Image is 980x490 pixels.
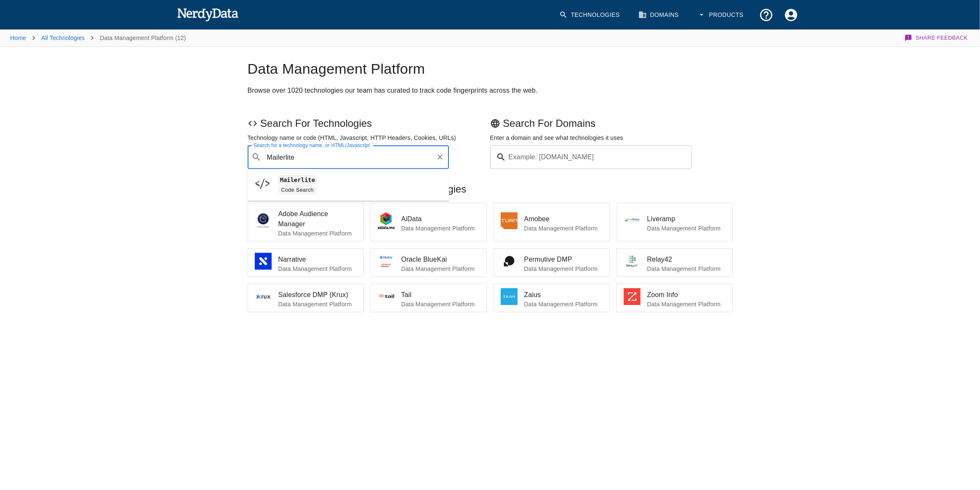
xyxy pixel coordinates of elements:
[647,224,726,233] p: Data Management Platform
[248,182,733,196] p: Browse Data Management Platform Technologies
[524,254,603,265] span: Permutive DMP
[617,284,733,312] a: Zoom InfoData Management Platform
[617,248,733,277] a: Relay42Data Management Platform
[371,203,487,241] a: AiDataData Management Platform
[177,6,239,23] img: NerdyData.com
[248,284,364,312] a: Salesforce DMP (Krux)Data Management Platform
[524,224,603,233] p: Data Management Platform
[100,34,186,42] p: Data Management Platform (12)
[371,248,487,277] a: Oracle BlueKaiData Management Platform
[248,117,490,130] p: Search For Technologies
[401,224,480,233] p: Data Management Platform
[554,3,627,27] a: Technologies
[524,300,603,308] p: Data Management Platform
[524,290,603,300] span: Zaius
[401,254,480,265] span: Oracle BlueKai
[647,254,726,265] span: Relay42
[401,290,480,300] span: Tail
[401,214,480,224] span: AiData
[278,300,357,308] p: Data Management Platform
[633,3,686,27] a: Domains
[692,3,750,27] button: Products
[278,254,357,265] span: Narrative
[254,142,370,149] label: Search for a technology name, or HTML/Javascript
[278,186,317,194] span: Code Search
[434,151,446,163] button: Clear
[248,203,364,241] a: Adobe Audience ManagerData Management Platform
[779,3,804,27] button: Account Settings
[401,300,480,308] p: Data Management Platform
[647,300,726,308] p: Data Management Platform
[248,134,490,142] p: Technology name or code (HTML, Javascript, HTTP Headers, Cookies, URLs)
[371,284,487,312] a: TailData Management Platform
[10,29,186,46] nav: breadcrumb
[278,265,357,273] p: Data Management Platform
[617,203,733,241] a: LiverampData Management Platform
[248,60,733,78] h1: Data Management Platform
[754,3,779,27] button: Support and Documentation
[401,265,480,273] p: Data Management Platform
[278,290,357,300] span: Salesforce DMP (Krux)
[494,248,610,277] a: Permutive DMPData Management Platform
[903,29,970,46] button: Share Feedback
[248,85,733,96] h2: Browse over 1020 technologies our team has curated to track code fingerprints across the web.
[278,175,317,184] code: Mailerlite
[278,229,357,238] p: Data Management Platform
[490,117,733,130] p: Search For Domains
[647,290,726,300] span: Zoom Info
[278,209,357,229] span: Adobe Audience Manager
[647,265,726,273] p: Data Management Platform
[10,35,26,41] a: Home
[647,214,726,224] span: Liveramp
[524,265,603,273] p: Data Management Platform
[490,134,733,142] p: Enter a domain and see what technologies it uses
[524,214,603,224] span: Amobee
[494,203,610,241] a: AmobeeData Management Platform
[494,284,610,312] a: ZaiusData Management Platform
[41,35,85,41] a: All Technologies
[248,248,364,277] a: NarrativeData Management Platform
